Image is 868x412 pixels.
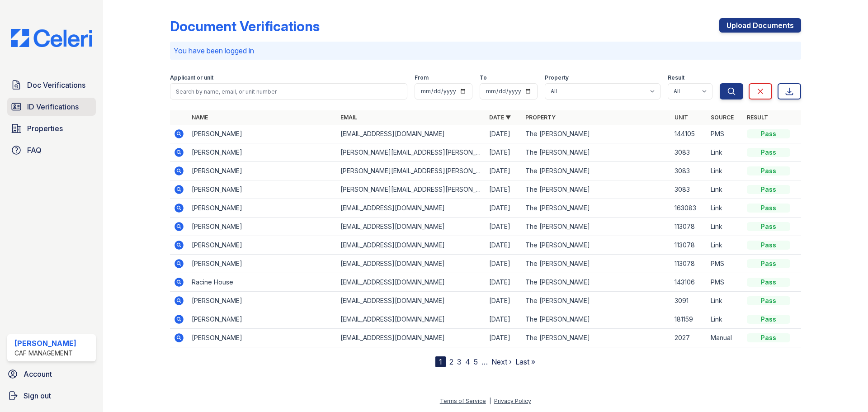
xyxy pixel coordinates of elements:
a: Sign out [4,387,99,405]
td: [PERSON_NAME][EMAIL_ADDRESS][PERSON_NAME][DOMAIN_NAME] [337,143,486,162]
td: [PERSON_NAME] [188,329,337,347]
td: The [PERSON_NAME] [522,143,670,162]
td: The [PERSON_NAME] [522,180,670,199]
a: Result [747,114,768,121]
td: 163083 [671,199,707,218]
td: [EMAIL_ADDRESS][DOMAIN_NAME] [337,236,486,255]
td: Link [707,199,743,218]
td: 113078 [671,236,707,255]
a: ID Verifications [7,98,96,116]
td: 144105 [671,125,707,143]
div: Pass [747,296,790,305]
img: CE_Logo_Blue-a8612792a0a2168367f1c8372b55b34899dd931a85d93a1a3d3e32e68fde9ad4.png [4,29,99,47]
span: ID Verifications [27,101,79,112]
span: Sign out [24,390,51,401]
td: [DATE] [486,180,522,199]
td: Link [707,218,743,236]
td: [PERSON_NAME][EMAIL_ADDRESS][PERSON_NAME][DOMAIN_NAME] [337,180,486,199]
td: [EMAIL_ADDRESS][DOMAIN_NAME] [337,310,486,329]
td: [PERSON_NAME] [188,162,337,180]
a: Upload Documents [719,18,801,33]
td: The [PERSON_NAME] [522,236,670,255]
div: Pass [747,222,790,231]
a: Properties [7,119,96,137]
td: Racine House [188,273,337,292]
td: [PERSON_NAME] [188,180,337,199]
span: Doc Verifications [27,80,85,90]
div: 1 [435,356,446,367]
td: The [PERSON_NAME] [522,292,670,310]
td: [PERSON_NAME] [188,310,337,329]
td: [PERSON_NAME][EMAIL_ADDRESS][PERSON_NAME][DOMAIN_NAME] [337,162,486,180]
a: FAQ [7,141,96,159]
td: 3083 [671,180,707,199]
td: [DATE] [486,292,522,310]
div: Pass [747,204,790,213]
td: [DATE] [486,125,522,143]
td: [EMAIL_ADDRESS][DOMAIN_NAME] [337,329,486,347]
td: Link [707,292,743,310]
a: Doc Verifications [7,76,96,94]
a: 3 [457,357,462,366]
td: [PERSON_NAME] [188,292,337,310]
a: 5 [474,357,478,366]
td: [EMAIL_ADDRESS][DOMAIN_NAME] [337,292,486,310]
div: Pass [747,129,790,138]
label: Result [668,74,684,81]
div: [PERSON_NAME] [14,338,76,349]
td: [EMAIL_ADDRESS][DOMAIN_NAME] [337,273,486,292]
td: The [PERSON_NAME] [522,310,670,329]
td: 3091 [671,292,707,310]
td: [DATE] [486,236,522,255]
a: Source [711,114,734,121]
input: Search by name, email, or unit number [170,83,407,99]
td: [DATE] [486,143,522,162]
div: Pass [747,166,790,175]
a: Property [525,114,556,121]
div: CAF Management [14,349,76,358]
div: Pass [747,241,790,250]
td: 2027 [671,329,707,347]
td: [PERSON_NAME] [188,236,337,255]
td: PMS [707,125,743,143]
td: The [PERSON_NAME] [522,162,670,180]
td: [PERSON_NAME] [188,218,337,236]
a: Email [340,114,357,121]
td: [PERSON_NAME] [188,125,337,143]
td: 3083 [671,143,707,162]
td: [PERSON_NAME] [188,255,337,273]
td: PMS [707,273,743,292]
td: 143106 [671,273,707,292]
td: [DATE] [486,273,522,292]
td: Manual [707,329,743,347]
a: Terms of Service [440,398,486,404]
div: Pass [747,148,790,157]
td: [PERSON_NAME] [188,143,337,162]
div: Pass [747,315,790,324]
td: The [PERSON_NAME] [522,125,670,143]
div: Document Verifications [170,18,320,34]
td: Link [707,162,743,180]
td: The [PERSON_NAME] [522,329,670,347]
a: Date ▼ [489,114,511,121]
td: PMS [707,255,743,273]
td: 3083 [671,162,707,180]
td: [EMAIL_ADDRESS][DOMAIN_NAME] [337,199,486,218]
label: Property [545,74,569,81]
td: The [PERSON_NAME] [522,273,670,292]
td: The [PERSON_NAME] [522,255,670,273]
td: [DATE] [486,218,522,236]
td: Link [707,180,743,199]
td: [EMAIL_ADDRESS][DOMAIN_NAME] [337,255,486,273]
a: Unit [675,114,688,121]
td: [EMAIL_ADDRESS][DOMAIN_NAME] [337,125,486,143]
label: Applicant or unit [170,74,213,81]
div: Pass [747,185,790,194]
div: Pass [747,278,790,287]
td: [DATE] [486,162,522,180]
div: Pass [747,259,790,268]
td: Link [707,310,743,329]
td: [DATE] [486,310,522,329]
td: 113078 [671,255,707,273]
